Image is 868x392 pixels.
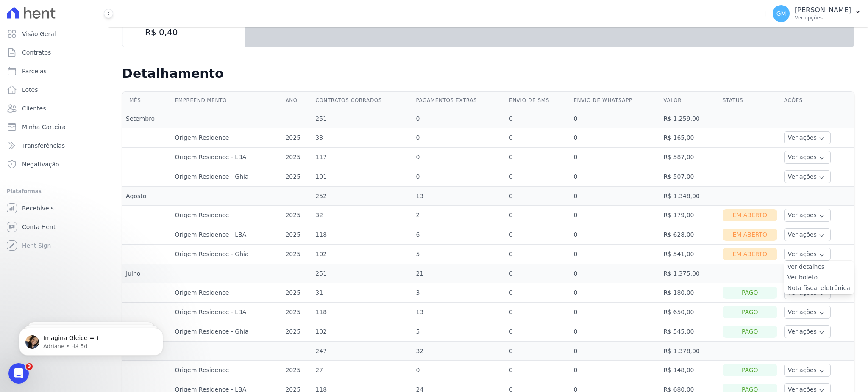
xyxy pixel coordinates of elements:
div: Pago [723,287,777,299]
th: Contratos cobrados [312,92,412,109]
td: R$ 507,00 [660,167,719,187]
td: 102 [312,322,412,342]
div: Pago [723,306,777,318]
td: 0 [506,225,570,245]
td: 0 [570,206,660,225]
td: 118 [312,303,412,322]
td: 118 [312,225,412,245]
button: Ver ações [784,228,831,241]
td: Agosto [122,187,172,206]
td: 0 [506,109,570,128]
td: 117 [312,148,412,167]
td: Origem Residence - Ghia [172,245,282,264]
td: 0 [506,206,570,225]
td: 0 [506,303,570,322]
td: 252 [312,187,412,206]
td: 2025 [282,128,312,148]
td: 251 [312,109,412,128]
td: R$ 148,00 [660,361,719,380]
td: 247 [312,342,412,361]
a: Contratos [3,44,105,61]
td: 0 [412,109,506,128]
div: Em Aberto [723,209,777,221]
th: Valor [660,92,719,109]
p: [PERSON_NAME] [795,6,851,14]
td: 0 [570,128,660,148]
td: 2025 [282,206,312,225]
span: Parcelas [22,67,47,75]
td: R$ 165,00 [660,128,719,148]
button: Ver ações [784,364,831,377]
td: Origem Residence [172,361,282,380]
th: Envio de Whatsapp [570,92,660,109]
td: 0 [570,342,660,361]
td: 2025 [282,322,312,342]
div: Em Aberto [723,248,777,260]
td: 5 [412,322,506,342]
td: 32 [412,342,506,361]
td: R$ 545,00 [660,322,719,342]
a: Recebíveis [3,200,105,217]
h2: Detalhamento [122,66,854,81]
td: 0 [412,148,506,167]
div: Em Aberto [723,229,777,241]
td: 0 [570,187,660,206]
td: 0 [570,303,660,322]
td: 6 [412,225,506,245]
button: Ver ações [784,209,831,222]
th: Ações [781,92,854,109]
th: Envio de SMS [506,92,570,109]
td: 3 [412,283,506,303]
td: 251 [312,264,412,283]
button: Ver ações [784,151,831,164]
button: Ver ações [784,131,831,144]
td: Origem Residence - Ghia [172,167,282,187]
td: R$ 179,00 [660,206,719,225]
td: 0 [506,245,570,264]
span: Clientes [22,104,46,113]
td: 32 [312,206,412,225]
dd: R$ 0,40 [131,26,236,38]
td: 2 [412,206,506,225]
button: Ver ações [784,248,831,261]
a: Ver boleto [787,273,850,282]
th: Ano [282,92,312,109]
td: 2025 [282,283,312,303]
td: 2025 [282,361,312,380]
a: Lotes [3,81,105,98]
button: Ver ações [784,306,831,319]
td: 21 [412,264,506,283]
td: 27 [312,361,412,380]
span: Negativação [22,160,59,168]
td: Origem Residence - LBA [172,148,282,167]
td: 2025 [282,225,312,245]
span: 3 [26,363,33,370]
p: Ver opções [795,14,851,21]
th: Status [719,92,781,109]
td: R$ 1.259,00 [660,109,719,128]
div: Pago [723,326,777,338]
td: Julho [122,264,172,283]
div: Plataformas [7,186,101,196]
span: GM [776,11,786,17]
td: Origem Residence [172,206,282,225]
button: Ver ações [784,170,831,183]
td: 5 [412,245,506,264]
span: Minha Carteira [22,123,66,131]
td: 2025 [282,167,312,187]
td: 0 [570,167,660,187]
td: 0 [506,167,570,187]
td: 0 [412,167,506,187]
a: Visão Geral [3,25,105,42]
td: 0 [506,322,570,342]
td: 0 [570,225,660,245]
span: Transferências [22,141,65,150]
a: Parcelas [3,63,105,80]
button: GM [PERSON_NAME] Ver opções [766,2,868,25]
td: Origem Residence [172,283,282,303]
a: Ver detalhes [787,262,850,271]
th: Empreendimento [172,92,282,109]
